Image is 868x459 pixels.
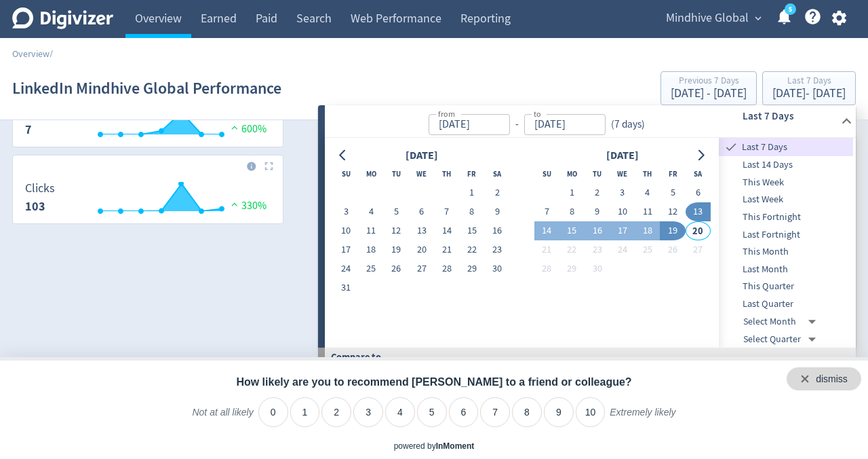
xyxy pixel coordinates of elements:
span: Last Quarter [719,297,853,312]
li: 0 [258,397,288,427]
button: 28 [434,259,459,278]
button: 13 [686,202,711,221]
button: 10 [610,202,635,221]
button: 27 [409,259,434,278]
div: [DATE] - [DATE] [772,88,846,100]
div: Last Week [719,191,853,208]
button: 2 [485,183,510,202]
button: 18 [635,221,660,240]
button: 19 [660,221,685,240]
button: Previous 7 Days[DATE] - [DATE] [660,71,757,105]
label: from [438,108,455,120]
div: Last Fortnight [719,226,853,244]
button: 7 [534,202,559,221]
button: 6 [409,202,434,221]
button: 9 [485,202,510,221]
button: 30 [485,259,510,278]
button: Mindhive Global [661,7,765,29]
div: Compare to [318,348,856,366]
button: 19 [384,240,409,259]
a: Overview [12,48,50,60]
button: 29 [459,259,484,278]
button: 16 [585,221,610,240]
div: This Quarter [719,278,853,295]
div: Last Quarter [719,295,853,313]
th: Thursday [434,164,459,183]
a: InMoment [436,441,475,451]
button: 5 [660,183,685,202]
label: Not at all likely [192,406,253,429]
button: 26 [384,259,409,278]
button: 9 [585,202,610,221]
li: 8 [512,397,542,427]
span: This Week [719,175,853,190]
div: This Fortnight [719,208,853,226]
li: 10 [576,397,606,427]
button: 22 [559,240,585,259]
span: Last Week [719,192,853,207]
button: 7 [434,202,459,221]
th: Monday [559,164,585,183]
span: Mindhive Global [666,7,749,29]
button: Go to next month [691,146,711,165]
th: Saturday [686,164,711,183]
th: Monday [359,164,384,183]
text: 5 [789,5,792,14]
span: 600% [228,122,267,136]
button: 3 [334,202,359,221]
li: 1 [290,397,320,427]
button: 11 [359,221,384,240]
button: 29 [559,259,585,278]
div: [DATE] - [DATE] [671,88,747,100]
button: 20 [409,240,434,259]
svg: Comments 7 [18,105,277,141]
button: 31 [334,278,359,297]
h1: LinkedIn Mindhive Global Performance [12,67,281,110]
span: Last Fortnight [719,227,853,242]
span: 330% [228,199,267,213]
button: 12 [660,202,685,221]
div: from-to(7 days)Last 7 Days [325,105,856,138]
th: Tuesday [585,164,610,183]
button: 2 [585,183,610,202]
th: Sunday [334,164,359,183]
label: Extremely likely [610,406,675,429]
button: 6 [686,183,711,202]
div: powered by inmoment [394,441,475,452]
button: 25 [359,259,384,278]
th: Wednesday [610,164,635,183]
div: Last Month [719,261,853,278]
li: 7 [480,397,510,427]
th: Friday [459,164,484,183]
div: Last 7 Days [772,76,846,88]
button: 26 [660,240,685,259]
button: 23 [485,240,510,259]
button: 12 [384,221,409,240]
div: [DATE] [401,147,442,165]
li: 4 [385,397,415,427]
button: 15 [559,221,585,240]
button: 22 [459,240,484,259]
div: Select Quarter [743,331,821,348]
button: 10 [334,221,359,240]
button: 16 [485,221,510,240]
div: ( 7 days ) [606,117,650,132]
button: 17 [610,221,635,240]
button: 4 [635,183,660,202]
li: 9 [544,397,574,427]
div: Last 7 Days [719,138,853,156]
button: 15 [459,221,484,240]
button: 24 [334,259,359,278]
div: [DATE] [602,147,643,165]
li: 3 [353,397,383,427]
button: Last 7 Days[DATE]- [DATE] [762,71,856,105]
button: 14 [534,221,559,240]
button: 14 [434,221,459,240]
div: Previous 7 Days [671,76,747,88]
button: 21 [534,240,559,259]
img: Placeholder [264,162,273,170]
th: Saturday [485,164,510,183]
th: Tuesday [384,164,409,183]
button: 27 [686,240,711,259]
button: 25 [635,240,660,259]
